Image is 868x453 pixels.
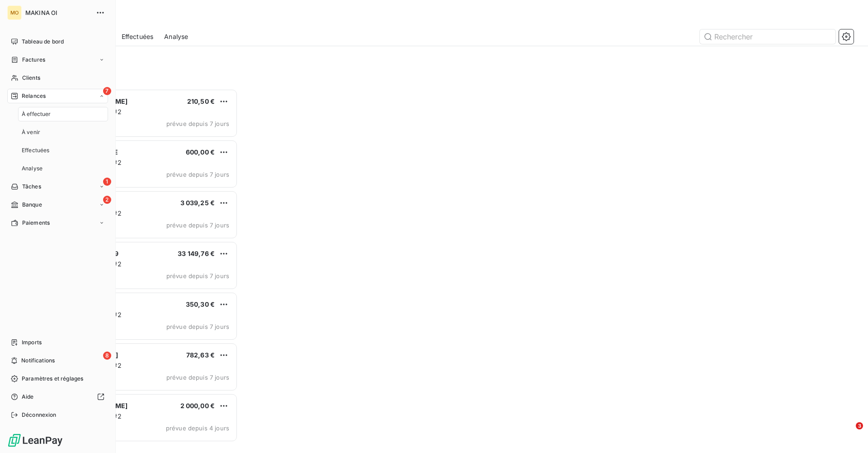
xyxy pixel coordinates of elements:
span: Notifications [21,357,55,365]
a: Aide [7,390,108,404]
span: 782,63 € [186,351,215,359]
span: 210,50 € [187,97,215,105]
span: Paiements [22,219,50,227]
span: 3 [856,422,863,429]
input: Rechercher [700,29,835,44]
span: Analyse [164,32,188,41]
span: prévue depuis 7 jours [166,171,229,178]
span: 33 149,76 € [178,250,215,257]
span: prévue depuis 7 jours [166,222,229,229]
span: Factures [22,56,45,64]
span: Analyse [22,164,42,173]
span: prévue depuis 7 jours [166,272,229,280]
span: Effectuées [22,146,50,154]
span: Aide [22,393,34,401]
span: À effectuer [22,110,51,118]
span: prévue depuis 7 jours [166,120,229,127]
span: Tâches [22,183,41,191]
span: prévue depuis 7 jours [166,374,229,381]
span: 7 [103,87,111,95]
span: prévue depuis 7 jours [166,323,229,330]
span: Clients [22,74,40,82]
span: Imports [22,338,42,347]
span: Banque [22,201,42,209]
span: À venir [22,128,40,136]
span: 600,00 € [186,148,215,156]
span: 350,30 € [186,300,215,308]
div: MO [7,5,22,20]
span: 1 [103,178,111,186]
span: prévue depuis 4 jours [166,424,229,432]
span: 3 039,25 € [180,199,215,207]
img: Logo LeanPay [7,433,63,448]
span: Effectuées [122,32,154,41]
span: Tableau de bord [22,38,64,46]
iframe: Intercom live chat [837,422,859,444]
span: Relances [22,92,46,100]
span: Déconnexion [22,411,57,419]
div: grid [43,89,238,453]
span: 2 000,00 € [180,402,215,410]
span: 2 [103,196,111,204]
span: Paramètres et réglages [22,375,83,383]
span: 8 [103,352,111,360]
span: MAKINA OI [25,9,90,16]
